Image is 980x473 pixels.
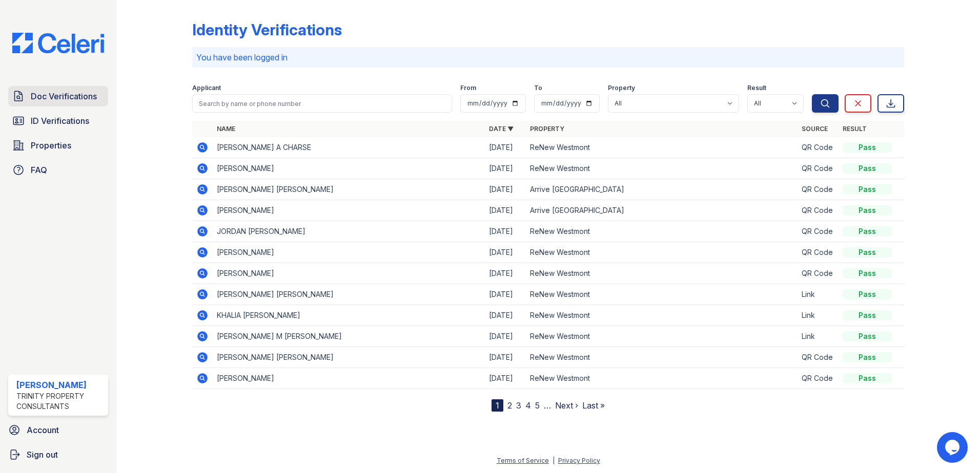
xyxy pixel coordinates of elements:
div: Pass [843,310,892,320]
span: … [544,399,551,412]
a: 2 [507,400,512,411]
td: [DATE] [485,200,526,221]
td: [DATE] [485,305,526,326]
td: [DATE] [485,242,526,263]
td: ReNew Westmont [526,305,798,326]
td: Arrive [GEOGRAPHIC_DATA] [526,200,798,221]
td: ReNew Westmont [526,137,798,158]
td: [PERSON_NAME] [213,200,485,221]
td: ReNew Westmont [526,221,798,242]
a: ID Verifications [8,111,108,131]
td: QR Code [798,347,839,368]
label: Property [608,84,635,92]
a: Date ▼ [489,125,514,133]
label: Applicant [192,84,221,92]
a: Name [217,125,235,133]
span: Account [27,424,59,436]
td: [DATE] [485,326,526,347]
div: 1 [492,399,503,412]
a: Doc Verifications [8,86,108,106]
td: QR Code [798,179,839,200]
a: Property [530,125,564,133]
div: [PERSON_NAME] [16,379,104,391]
td: KHALIA [PERSON_NAME] [213,305,485,326]
td: [DATE] [485,263,526,284]
td: [DATE] [485,158,526,179]
td: JORDAN [PERSON_NAME] [213,221,485,242]
td: [PERSON_NAME] A CHARSE [213,137,485,158]
div: Identity Verifications [192,20,342,39]
div: Pass [843,268,892,278]
td: [PERSON_NAME] [213,263,485,284]
td: QR Code [798,368,839,389]
a: Next › [555,400,578,411]
span: Properties [31,139,71,152]
label: Result [747,84,766,92]
td: ReNew Westmont [526,158,798,179]
div: Pass [843,373,892,383]
td: QR Code [798,221,839,242]
td: ReNew Westmont [526,263,798,284]
td: ReNew Westmont [526,368,798,389]
div: Pass [843,205,892,216]
span: ID Verifications [31,115,89,127]
a: Properties [8,135,108,156]
td: Link [798,326,839,347]
label: To [534,84,542,92]
div: Pass [843,184,892,195]
a: FAQ [8,160,108,180]
div: | [553,457,555,464]
td: [PERSON_NAME] [213,158,485,179]
td: ReNew Westmont [526,284,798,305]
td: [DATE] [485,368,526,389]
div: Trinity Property Consultants [16,391,104,412]
p: You have been logged in [196,51,900,63]
iframe: chat widget [937,432,970,463]
td: Link [798,284,839,305]
a: Terms of Service [497,457,549,464]
td: ReNew Westmont [526,326,798,347]
td: [DATE] [485,221,526,242]
td: [PERSON_NAME] [PERSON_NAME] [213,179,485,200]
td: [PERSON_NAME] [213,242,485,263]
td: QR Code [798,158,839,179]
a: 3 [516,400,521,411]
td: [DATE] [485,179,526,200]
div: Pass [843,352,892,362]
div: Pass [843,331,892,341]
a: Last » [582,400,605,411]
a: Source [802,125,828,133]
span: Doc Verifications [31,90,97,102]
a: Privacy Policy [558,457,600,464]
input: Search by name or phone number [192,94,452,113]
a: Result [843,125,867,133]
td: [DATE] [485,137,526,158]
span: Sign out [27,448,58,461]
td: QR Code [798,263,839,284]
td: QR Code [798,200,839,221]
span: FAQ [31,164,47,176]
td: [PERSON_NAME] [PERSON_NAME] [213,284,485,305]
a: Account [4,420,112,440]
td: [DATE] [485,284,526,305]
a: 5 [535,400,540,411]
div: Pass [843,142,892,153]
div: Pass [843,289,892,299]
td: [PERSON_NAME] M [PERSON_NAME] [213,326,485,347]
td: [PERSON_NAME] [213,368,485,389]
td: [PERSON_NAME] [PERSON_NAME] [213,347,485,368]
div: Pass [843,247,892,257]
td: ReNew Westmont [526,242,798,263]
a: Sign out [4,444,112,465]
div: Pass [843,226,892,236]
img: CE_Logo_Blue-a8612792a0a2168367f1c8372b55b34899dd931a85d93a1a3d3e32e68fde9ad4.png [4,33,112,53]
td: ReNew Westmont [526,347,798,368]
div: Pass [843,163,892,174]
label: From [460,84,476,92]
td: [DATE] [485,347,526,368]
td: Arrive [GEOGRAPHIC_DATA] [526,179,798,200]
td: Link [798,305,839,326]
td: QR Code [798,137,839,158]
a: 4 [525,400,531,411]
